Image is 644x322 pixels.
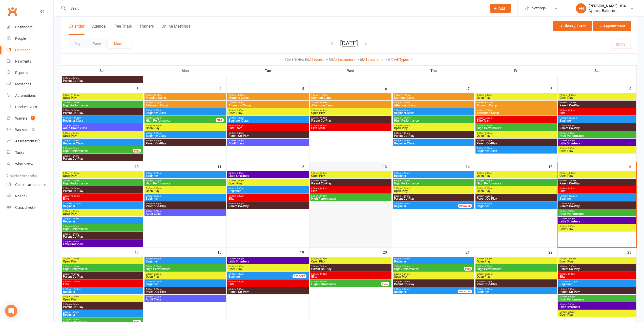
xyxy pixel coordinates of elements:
[550,84,557,92] div: 8
[146,104,225,107] span: Afternoon Camp
[311,124,390,127] span: 6:00pm
[113,24,132,35] button: Free Trials
[63,172,142,174] span: 7:00am
[300,162,309,171] div: 12
[401,109,410,111] span: - 6:30pm
[559,172,635,174] span: 7:00am
[329,57,333,61] strong: for
[559,149,635,153] span: Open Play
[63,127,142,130] span: Adult Group class
[476,119,556,122] span: Elite Team
[228,142,308,145] span: Adult Class
[576,3,586,13] div: FH
[63,77,142,79] span: 2:30pm
[559,142,635,145] span: Little Smashers
[63,187,142,190] span: 9:00am
[319,124,327,127] span: - 8:00pm
[394,104,473,107] span: Afternoon Camp
[228,134,308,137] span: Parent Co-Play
[63,182,142,185] span: High Performance
[7,44,53,56] a: Calendar
[484,109,492,111] span: - 3:00pm
[589,4,626,8] div: [PERSON_NAME] HBA
[63,124,142,127] span: 1:00pm
[484,187,492,190] span: - 9:30pm
[7,90,53,101] a: Automations
[311,117,390,119] span: 5:30pm
[15,183,46,187] div: General attendance
[319,109,327,111] span: - 9:30pm
[394,102,473,104] span: 1:00pm
[153,117,161,119] span: - 7:00pm
[484,102,493,104] span: - 11:00am
[15,139,40,143] div: Assessments
[476,180,556,182] span: 5:30pm
[228,111,308,115] span: Open Play
[236,187,244,190] span: - 7:30pm
[69,24,85,35] button: Calendar
[236,117,244,119] span: - 7:30pm
[15,150,24,155] div: Tasks
[146,180,225,182] span: 5:00pm
[567,172,576,174] span: - 11:00am
[146,96,225,99] span: Morning Camp
[228,94,308,96] span: 9:00am
[629,84,636,92] div: 9
[227,65,309,76] th: Tue
[319,172,327,174] span: - 9:30pm
[146,190,225,193] span: Open Play
[559,174,635,177] span: Open Play
[476,149,556,153] span: Beginner Class
[146,117,216,119] span: 5:00pm
[484,124,492,127] span: - 7:30pm
[15,128,30,132] div: Workouts
[311,111,390,115] span: Open Play
[108,39,131,48] button: Month
[311,187,390,190] span: 6:00pm
[559,127,635,130] span: Parent Co-Play
[7,56,53,67] a: Payments
[70,94,79,96] span: - 11:00am
[7,191,53,202] a: Roll call
[468,84,475,92] div: 7
[559,117,635,119] span: 10:30am
[228,104,308,107] span: Afternoon Camp
[476,174,556,177] span: Open Play
[236,132,244,134] span: - 7:30pm
[484,94,492,96] span: - 8:00am
[15,48,30,52] div: Calendar
[567,124,575,127] span: - 3:00pm
[559,140,635,142] span: 5:30pm
[311,96,390,99] span: Morning Camp
[476,127,556,130] span: High Performance
[92,24,106,35] button: Agenda
[15,116,28,120] div: Waivers
[63,157,142,160] span: Parent Co-Play
[311,172,390,174] span: 5:30pm
[7,67,53,79] a: Reports
[5,305,17,317] div: Open Intercom Messenger
[15,162,33,166] div: What's New
[15,93,36,98] div: Automations
[394,140,473,142] span: 6:30pm
[567,187,575,190] span: - 3:30pm
[401,180,410,182] span: - 7:30pm
[394,124,473,127] span: 5:30pm
[484,132,492,134] span: - 9:30pm
[394,117,473,119] span: 5:30pm
[228,117,308,119] span: 6:00pm
[228,124,308,127] span: 6:00pm
[311,127,390,130] span: Elite Team
[63,104,142,107] span: High Performance
[153,102,161,104] span: - 3:00pm
[484,147,492,149] span: - 8:30pm
[333,58,360,62] a: All Instructors
[153,109,161,111] span: - 6:30pm
[68,39,87,48] button: Day
[319,102,327,104] span: - 3:00pm
[558,65,637,76] th: Sat
[63,142,142,145] span: Beginner Class
[484,180,492,182] span: - 7:30pm
[476,104,556,107] span: Morning Camp
[70,180,79,182] span: - 11:00am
